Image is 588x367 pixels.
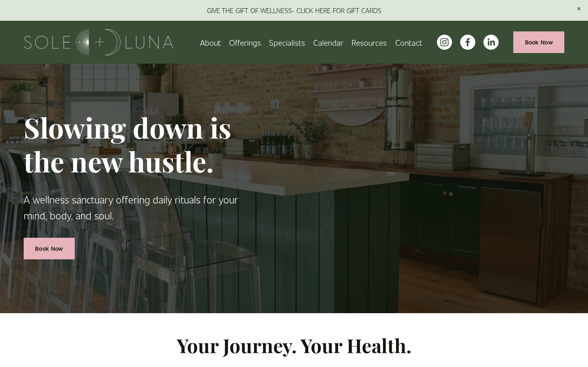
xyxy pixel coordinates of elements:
[229,36,261,49] span: Offerings
[177,332,412,358] strong: Your Journey. Your Health.
[395,35,422,49] a: Contact
[352,35,387,49] a: folder dropdown
[24,111,247,179] h1: Slowing down is the new hustle.
[229,35,261,49] a: folder dropdown
[352,36,387,49] span: Resources
[313,35,343,49] a: Calendar
[460,35,475,50] a: facebook-unauth
[24,192,247,224] p: A wellness sanctuary offering daily rituals for your mind, body, and soul.
[200,35,221,49] a: About
[24,29,174,55] img: Sole + Luna
[437,35,452,50] a: instagram-unauth
[269,35,305,49] a: Specialists
[483,35,499,50] a: LinkedIn
[513,31,564,53] a: Book Now
[24,238,75,259] a: Book Now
